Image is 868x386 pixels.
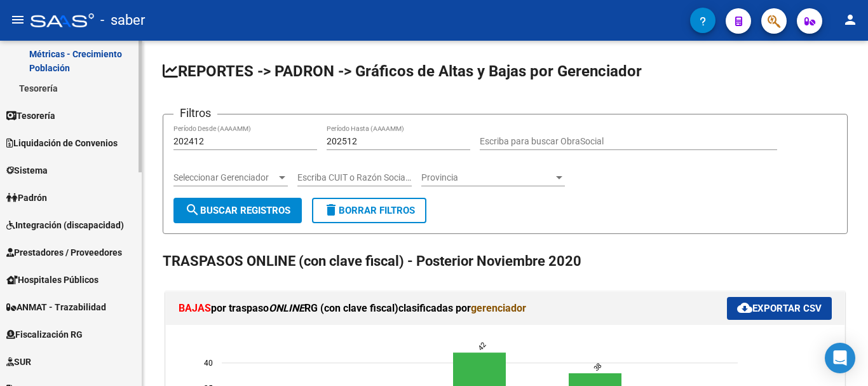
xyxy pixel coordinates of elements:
[269,302,304,314] i: ONLINE
[312,198,426,223] button: Borrar Filtros
[6,191,47,205] span: Padrón
[843,12,858,27] mat-icon: person
[471,302,526,314] span: gerenciador
[421,172,553,183] span: Provincia
[179,298,727,319] h1: por traspaso RG (con clave fiscal) clasificadas por
[6,327,83,341] span: Fiscalización RG
[173,172,276,183] span: Seleccionar Gerenciador
[6,245,122,259] span: Prestadores / Proveedores
[163,62,642,80] span: REPORTES -> PADRON -> Gráficos de Altas y Bajas por Gerenciador
[6,136,118,150] span: Liquidación de Convenios
[6,273,98,287] span: Hospitales Públicos
[737,303,822,314] span: Exportar CSV
[6,109,55,123] span: Tesorería
[323,205,415,216] span: Borrar Filtros
[737,300,752,315] mat-icon: cloud_download
[100,6,145,34] span: - saber
[6,163,48,177] span: Sistema
[6,355,31,369] span: SUR
[592,362,603,373] text: 38
[179,302,211,314] span: BAJAS
[825,343,855,373] div: Open Intercom Messenger
[163,249,848,273] h2: TRASPASOS ONLINE (con clave fiscal) - Posterior Noviembre 2020
[173,198,302,223] button: Buscar Registros
[10,12,25,27] mat-icon: menu
[323,202,339,217] mat-icon: delete
[476,341,487,352] text: 42
[185,205,290,216] span: Buscar Registros
[6,218,124,232] span: Integración (discapacidad)
[185,202,200,217] mat-icon: search
[173,104,217,122] h3: Filtros
[727,297,832,320] button: Exportar CSV
[204,359,213,368] text: 40
[6,300,106,314] span: ANMAT - Trazabilidad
